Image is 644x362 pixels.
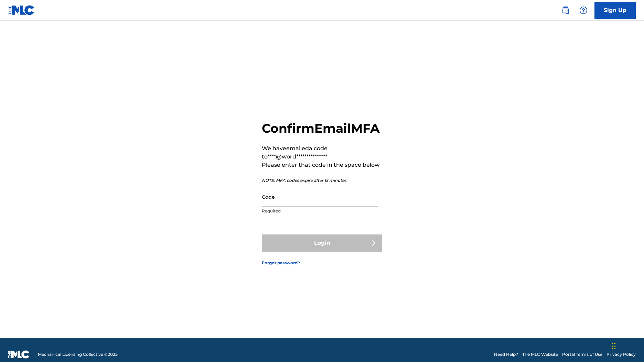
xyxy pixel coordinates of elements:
[561,6,570,14] img: search
[262,177,382,184] p: NOTE: MFA codes expire after 15 minutes
[8,350,30,359] img: logo
[522,351,558,358] a: The MLC Website
[559,3,572,17] a: Public Search
[610,329,644,362] iframe: Chat Widget
[577,3,590,17] div: Help
[8,5,35,15] img: MLC Logo
[579,6,588,14] img: help
[38,351,118,358] span: Mechanical Licensing Collective © 2025
[262,208,378,214] p: Required
[562,351,602,358] a: Portal Terms of Use
[262,121,382,136] h2: Confirm Email MFA
[607,351,636,358] a: Privacy Policy
[594,2,636,19] a: Sign Up
[494,351,518,358] a: Need Help?
[612,336,616,356] div: Drag
[262,260,300,266] a: Forgot password?
[262,161,382,169] p: Please enter that code in the space below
